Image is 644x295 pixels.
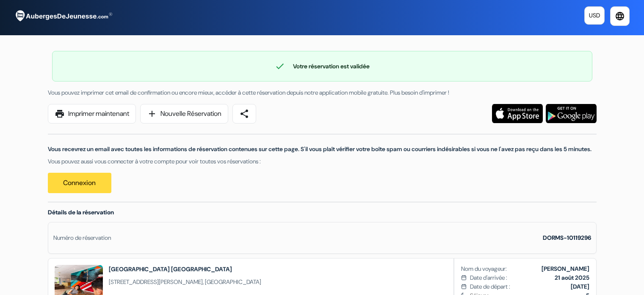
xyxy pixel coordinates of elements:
[542,265,589,273] b: [PERSON_NAME]
[239,109,249,119] span: share
[48,157,597,166] p: Vous pouvez aussi vous connecter à votre compte pour voir toutes vos réservations :
[10,5,116,28] img: AubergesDeJeunesse.com
[470,282,510,291] span: Date de départ :
[571,283,589,290] b: [DATE]
[53,233,111,242] div: Numéro de réservation
[546,104,597,123] img: Téléchargez l'application gratuite
[147,109,157,119] span: add
[543,234,591,242] strong: DORMS-10119296
[48,145,597,154] p: Vous recevrez un email avec toutes les informations de réservation contenues sur cette page. S'il...
[48,173,111,193] a: Connexion
[584,6,605,25] a: USD
[48,89,449,96] span: Vous pouvez imprimer cet email de confirmation ou encore mieux, accéder à cette réservation depui...
[109,265,261,273] h2: [GEOGRAPHIC_DATA] [GEOGRAPHIC_DATA]
[610,6,630,26] a: language
[275,61,285,71] span: check
[48,104,136,124] a: printImprimer maintenant
[461,264,507,273] span: Nom du voyageur:
[615,11,625,21] i: language
[48,208,114,216] span: Détails de la réservation
[470,273,507,282] span: Date d'arrivée :
[555,274,589,281] b: 21 août 2025
[232,104,256,124] a: share
[140,104,228,124] a: addNouvelle Réservation
[53,61,592,71] div: Votre réservation est validée
[109,278,261,287] span: [STREET_ADDRESS][PERSON_NAME], [GEOGRAPHIC_DATA]
[492,104,543,123] img: Téléchargez l'application gratuite
[55,109,65,119] span: print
